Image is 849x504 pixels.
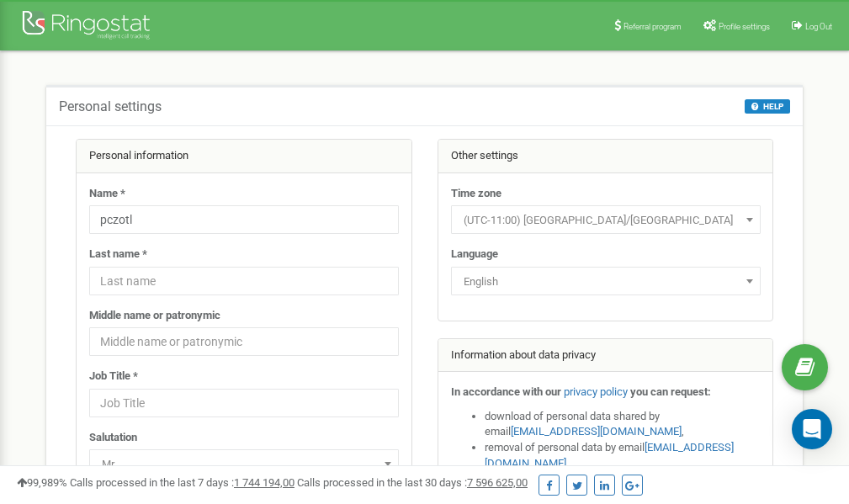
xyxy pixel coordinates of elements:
span: 99,989% [17,476,67,489]
strong: In accordance with our [451,385,561,398]
h5: Personal settings [59,99,162,114]
span: Profile settings [719,22,770,31]
div: Open Intercom Messenger [792,409,832,449]
input: Last name [89,267,399,295]
a: [EMAIL_ADDRESS][DOMAIN_NAME] [511,425,682,438]
u: 7 596 625,00 [467,476,528,489]
span: Mr. [89,449,399,478]
div: Information about data privacy [438,339,773,373]
label: Middle name or patronymic [89,308,220,324]
span: Mr. [95,453,393,476]
span: Log Out [805,22,832,31]
span: (UTC-11:00) Pacific/Midway [457,209,755,232]
span: Calls processed in the last 7 days : [70,476,294,489]
label: Job Title * [89,369,138,385]
div: Other settings [438,140,773,173]
span: (UTC-11:00) Pacific/Midway [451,205,761,234]
label: Name * [89,186,125,202]
div: Personal information [77,140,411,173]
span: English [457,270,755,294]
label: Salutation [89,430,137,446]
span: English [451,267,761,295]
u: 1 744 194,00 [234,476,294,489]
input: Middle name or patronymic [89,327,399,356]
li: download of personal data shared by email , [485,409,761,440]
label: Time zone [451,186,501,202]
strong: you can request: [630,385,711,398]
span: Referral program [623,22,682,31]
span: Calls processed in the last 30 days : [297,476,528,489]
li: removal of personal data by email , [485,440,761,471]
input: Name [89,205,399,234]
button: HELP [745,99,790,114]
a: privacy policy [564,385,628,398]
input: Job Title [89,389,399,417]
label: Language [451,247,498,263]
label: Last name * [89,247,147,263]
